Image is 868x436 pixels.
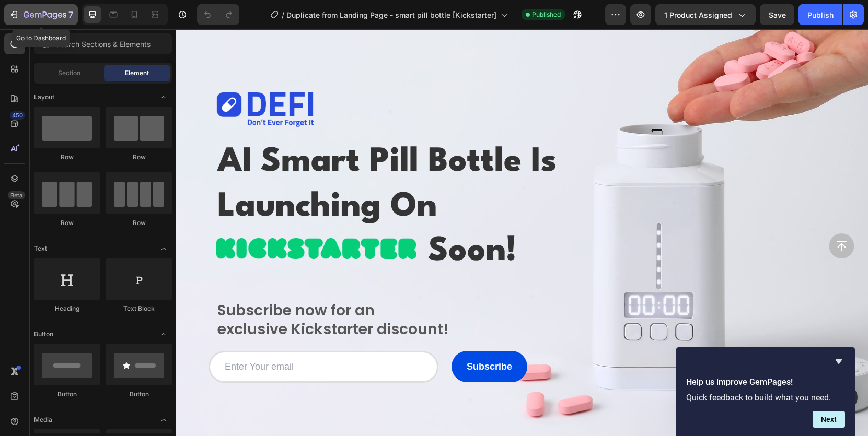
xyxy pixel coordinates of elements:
p: Quick feedback to build what you need. [686,393,845,403]
button: Next question [813,411,845,428]
div: Heading [34,304,100,313]
div: 450 [10,111,25,120]
span: Toggle open [155,326,172,343]
div: Row [34,218,100,228]
span: Button [34,329,53,339]
span: Toggle open [155,411,172,428]
div: Text Block [106,304,172,313]
h2: soon! [251,200,652,245]
div: Row [34,152,100,162]
div: Beta [8,191,25,199]
p: 7 [68,8,73,21]
div: Button [106,390,172,399]
span: Media [34,415,52,425]
span: Element [125,68,149,78]
span: Section [58,68,80,78]
span: Published [532,10,561,19]
div: Row [106,152,172,162]
button: 7 [4,4,78,25]
h2: Help us improve GemPages! [686,376,845,388]
button: Publish [798,4,842,25]
span: Duplicate from Landing Page - smart pill bottle [Kickstarter] [286,9,496,20]
div: Undo/Redo [197,4,239,25]
div: Button [34,390,100,399]
span: 1 product assigned [664,9,732,20]
div: Publish [807,9,834,20]
input: Search Sections & Elements [34,33,172,54]
button: Save [760,4,794,25]
span: Text [34,244,47,253]
div: Row [106,218,172,228]
span: Layout [34,92,54,102]
button: Hide survey [832,355,845,368]
iframe: Design area [176,29,868,436]
span: / [282,9,284,20]
span: Toggle open [155,240,172,257]
span: Save [769,10,786,19]
button: 1 product assigned [655,4,756,25]
div: Help us improve GemPages! [686,355,845,428]
span: Toggle open [155,89,172,105]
